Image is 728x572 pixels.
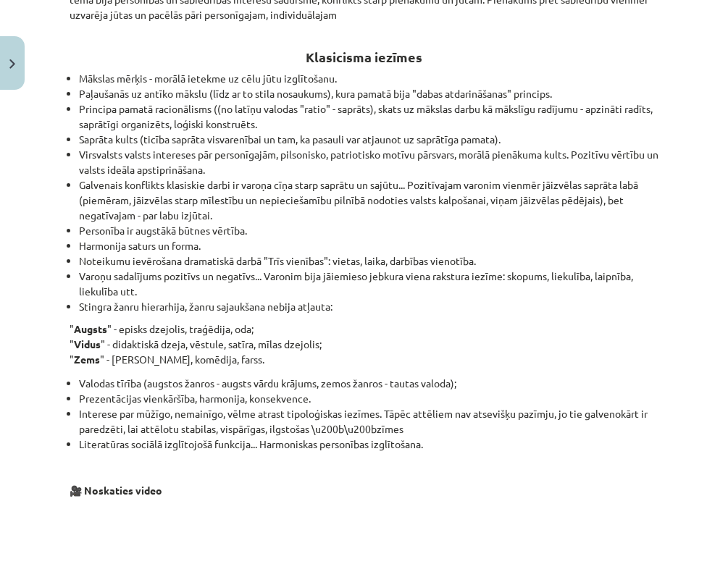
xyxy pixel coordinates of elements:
li: Virsvalsts valsts intereses pār personīgajām, pilsonisko, patriotisko motīvu pārsvars, morālā pie... [79,147,658,177]
img: icon-close-lesson-0947bae3869378f0d4975bcd49f059093ad1ed9edebbc8119c70593378902aed.svg [9,59,15,69]
li: Valodas tīrība (augstos žanros - augsts vārdu krājums, zemos žanros - tautas valoda); [79,376,658,391]
li: Mākslas mērķis - morālā ietekme uz cēlu jūtu izglītošanu. [79,71,658,86]
li: Saprāta kults (ticība saprāta visvarenībai un tam, ka pasauli var atjaunot uz saprātīga pamata). [79,132,658,147]
li: Harmonija saturs un forma. [79,238,658,253]
strong: 🎥 Noskaties video [70,484,162,497]
li: Stingra žanru hierarhija, žanru sajaukšana nebija atļauta: [79,299,658,314]
li: Galvenais konflikts klasiskie darbi ir varoņa cīņa starp saprātu un sajūtu... Pozitīvajam varonim... [79,177,658,223]
strong: Klasicisma iezīmes [306,49,422,65]
li: Noteikumu ievērošana dramatiskā darbā "Trīs vienības": vietas, laika, darbības vienotība. [79,253,658,269]
li: Prezentācijas vienkāršība, harmonija, konsekvence. [79,391,658,406]
strong: Vidus [74,337,101,350]
li: Principa pamatā racionālisms ((no latīņu valodas "ratio" - saprāts), skats uz mākslas darbu kā mā... [79,101,658,132]
strong: Zems [74,353,100,366]
li: Literatūras sociālā izglītojošā funkcija... Harmoniskas personības izglītošana. [79,437,658,452]
li: Personība ir augstākā būtnes vērtība. [79,223,658,238]
li: Paļaušanās uz antīko mākslu (līdz ar to stila nosaukums), kura pamatā bija "dabas atdarināšanas" ... [79,86,658,101]
li: Interese par mūžīgo, nemainīgo, vēlme atrast tipoloģiskas iezīmes. Tāpēc attēliem nav atsevišķu p... [79,406,658,437]
p: " " - episks dzejolis, traģēdija, oda; " " - didaktiskā dzeja, vēstule, satīra, mīlas dzejolis; "... [70,321,658,367]
strong: Augsts [74,322,107,335]
li: Varoņu sadalījums pozitīvs un negatīvs... Varonim bija jāiemieso jebkura viena rakstura iezīme: s... [79,269,658,299]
